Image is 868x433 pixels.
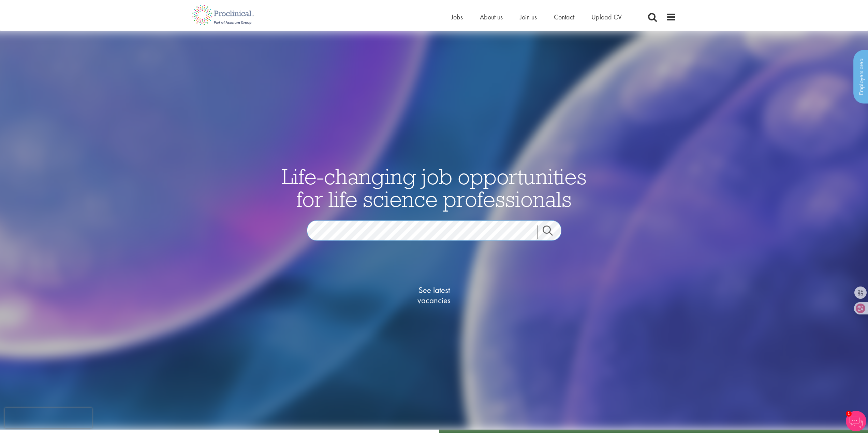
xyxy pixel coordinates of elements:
[5,408,92,428] iframe: reCAPTCHA
[846,411,866,431] img: Chatbot
[400,258,468,333] a: See latestvacancies
[591,13,622,21] a: Upload CV
[537,226,567,239] a: Job search submit button
[282,163,587,213] span: Life-changing job opportunities for life science professionals
[520,13,537,21] a: Join us
[451,13,463,21] a: Jobs
[480,13,503,21] a: About us
[400,285,468,306] span: See latest vacancies
[846,411,852,417] span: 1
[554,13,574,21] a: Contact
